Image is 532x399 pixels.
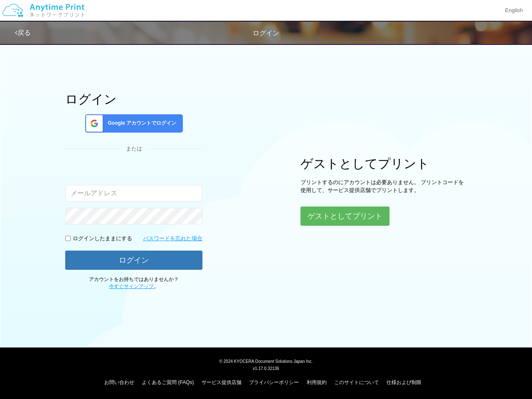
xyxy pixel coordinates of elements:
[65,276,202,290] p: アカウントをお持ちではありませんか？
[202,379,241,385] a: サービス提供店舗
[104,379,134,385] a: お問い合わせ
[65,251,202,270] button: ログイン
[307,379,327,385] a: 利用規約
[109,283,159,289] span: 。
[300,157,467,170] h1: ゲストとしてプリント
[109,283,154,289] a: 今すぐサインアップ
[253,30,279,37] span: ログイン
[104,120,176,127] span: Google アカウントでログイン
[73,235,132,243] p: ログインしたままにする
[334,379,379,385] a: このサイトについて
[249,379,299,385] a: プライバシーポリシー
[15,29,31,36] a: 戻る
[219,358,313,364] span: © 2024 KYOCERA Document Solutions Japan Inc.
[387,379,421,385] a: 仕様および制限
[300,207,389,226] button: ゲストとしてプリント
[253,366,279,371] span: v1.17.0.32136
[65,92,202,106] h1: ログイン
[143,235,202,243] a: パスワードを忘れた場合
[142,379,194,385] a: よくあるご質問 (FAQs)
[65,145,202,153] div: または
[65,185,202,202] input: メールアドレス
[300,179,467,194] p: プリントするのにアカウントは必要ありません。 プリントコードを使用して、サービス提供店舗でプリントします。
